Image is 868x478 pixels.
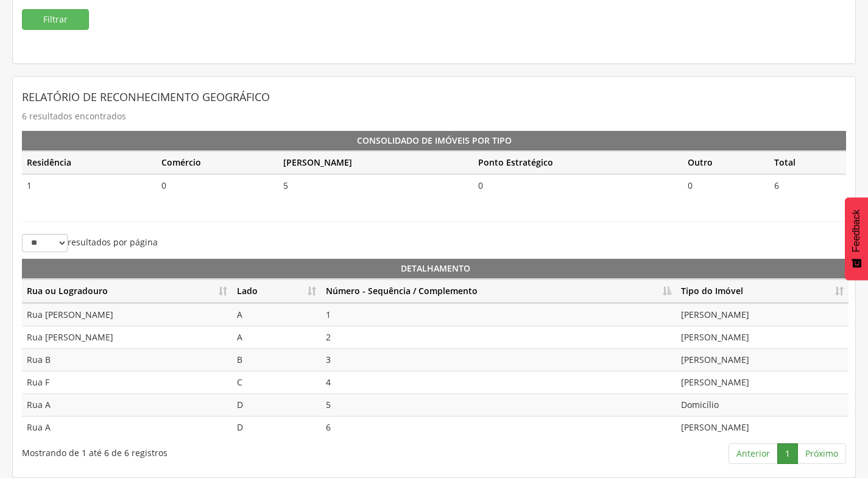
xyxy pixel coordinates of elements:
td: Rua B [22,348,232,371]
header: Relatório de Reconhecimento Geográfico [22,86,846,108]
td: A [232,326,321,348]
td: Rua [PERSON_NAME] [22,303,232,326]
td: Rua F [22,371,232,393]
td: 1 [321,303,676,326]
p: 6 resultados encontrados [22,108,846,125]
th: Residência [22,151,157,174]
select: resultados por página [22,234,68,252]
td: 5 [321,393,676,416]
td: 6 [769,174,846,197]
td: C [232,371,321,393]
td: 1 [22,174,157,197]
td: D [232,393,321,416]
td: [PERSON_NAME] [676,348,849,371]
td: [PERSON_NAME] [676,371,849,393]
a: Próximo [797,443,846,464]
td: A [232,303,321,326]
th: Lado: Ordenar colunas de forma ascendente [232,279,321,303]
th: Total [769,151,846,174]
td: Rua A [22,393,232,416]
th: [PERSON_NAME] [278,151,473,174]
button: Filtrar [22,9,89,30]
a: 1 [777,443,798,464]
td: [PERSON_NAME] [676,303,849,326]
div: Mostrando de 1 até 6 de 6 registros [22,442,355,459]
a: Anterior [729,443,778,464]
td: 0 [473,174,683,197]
td: Domicílio [676,393,849,416]
th: Comércio [157,151,279,174]
label: resultados por página [22,234,158,252]
th: Ponto Estratégico [473,151,683,174]
td: 0 [157,174,279,197]
td: [PERSON_NAME] [676,326,849,348]
td: [PERSON_NAME] [676,416,849,438]
td: Rua [PERSON_NAME] [22,326,232,348]
th: Consolidado de Imóveis por Tipo [22,131,846,151]
td: Rua A [22,416,232,438]
span: Feedback [851,209,862,252]
td: B [232,348,321,371]
td: D [232,416,321,438]
td: 4 [321,371,676,393]
td: 2 [321,326,676,348]
td: 3 [321,348,676,371]
td: 5 [278,174,473,197]
th: Rua ou Logradouro: Ordenar colunas de forma ascendente [22,279,232,303]
th: Outro [683,151,769,174]
td: 6 [321,416,676,438]
button: Feedback - Mostrar pesquisa [845,197,868,280]
th: Detalhamento [22,259,849,279]
td: 0 [683,174,769,197]
th: Número - Sequência / Complemento: Ordenar colunas de forma descendente [321,279,676,303]
th: Tipo do Imóvel: Ordenar colunas de forma ascendente [676,279,849,303]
